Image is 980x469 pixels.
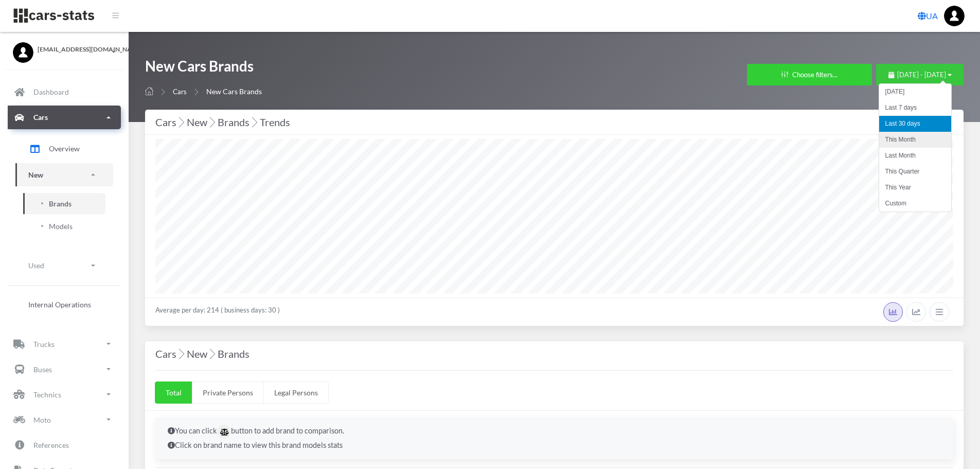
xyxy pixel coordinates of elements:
[879,84,951,100] li: [DATE]
[33,85,69,98] p: Dashboard
[173,88,187,96] a: Cars
[145,298,964,326] div: Average per day: 214 ( business days: 30 )
[206,87,262,96] span: New Cars Brands
[49,198,72,209] span: Brands
[8,80,121,104] a: Dashboard
[13,42,116,54] a: [EMAIL_ADDRESS][DOMAIN_NAME]
[145,57,262,81] h1: New Cars Brands
[33,363,52,376] p: Buses
[8,408,121,431] a: Moto
[944,6,965,26] img: ...
[33,413,51,426] p: Moto
[8,357,121,381] a: Buses
[192,381,264,404] a: Private Persons
[876,64,964,85] button: [DATE] - [DATE]
[28,259,44,272] p: Used
[13,8,95,24] img: navbar brand
[33,439,69,451] p: References
[49,221,73,232] span: Models
[879,148,951,164] li: Last Month
[8,106,121,129] a: Cars
[263,381,329,404] a: Legal Persons
[28,168,43,181] p: New
[33,388,61,401] p: Technics
[33,111,48,124] p: Cars
[8,332,121,356] a: Trucks
[879,196,951,212] li: Custom
[15,163,113,186] a: New
[23,193,105,214] a: Brands
[879,132,951,148] li: This Month
[28,299,91,310] span: Internal Operations
[15,136,113,162] a: Overview
[8,383,121,406] a: Technics
[155,114,953,130] div: Cars New Brands Trends
[879,180,951,196] li: This Year
[879,100,951,116] li: Last 7 days
[155,418,953,459] div: You can click button to add brand to comparison. Click on brand name to view this brand models stats
[747,64,872,85] button: Choose filters...
[33,338,55,351] p: Trucks
[155,381,192,404] a: Total
[49,143,80,154] span: Overview
[879,116,951,132] li: Last 30 days
[879,164,951,180] li: This Quarter
[23,216,105,237] a: Models
[15,254,113,277] a: Used
[155,345,953,362] h4: Cars New Brands
[8,433,121,457] a: References
[897,71,946,79] span: [DATE] - [DATE]
[38,45,116,54] span: [EMAIL_ADDRESS][DOMAIN_NAME]
[15,294,113,315] a: Internal Operations
[914,6,942,26] a: UA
